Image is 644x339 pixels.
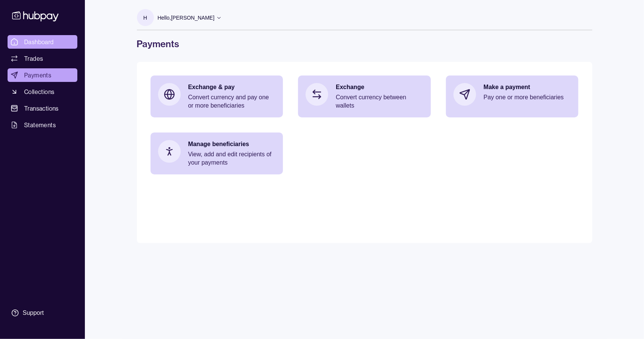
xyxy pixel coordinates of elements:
p: View, add and edit recipients of your payments [188,150,276,167]
p: Convert currency between wallets [336,93,423,110]
span: Collections [24,87,54,96]
p: Exchange & pay [188,83,276,91]
h1: Payments [137,38,592,50]
a: Collections [8,85,77,99]
p: Manage beneficiaries [188,140,276,148]
a: Make a paymentPay one or more beneficiaries [446,76,579,113]
p: Pay one or more beneficiaries [484,93,571,102]
span: Statements [24,120,56,129]
p: Exchange [336,83,423,91]
span: Transactions [24,104,59,113]
p: H [143,14,147,22]
a: Transactions [8,102,77,115]
a: Exchange & payConvert currency and pay one or more beneficiaries [151,76,283,117]
span: Payments [24,71,51,80]
p: Make a payment [484,83,571,91]
a: Statements [8,118,77,132]
a: Trades [8,52,77,65]
p: Convert currency and pay one or more beneficiaries [188,93,276,110]
p: Hello, [PERSON_NAME] [158,14,215,22]
a: Manage beneficiariesView, add and edit recipients of your payments [151,133,283,174]
span: Trades [24,54,43,63]
span: Dashboard [24,37,54,46]
a: ExchangeConvert currency between wallets [298,76,431,117]
a: Payments [8,68,77,82]
a: Support [8,305,77,321]
div: Support [23,309,44,317]
a: Dashboard [8,35,77,49]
